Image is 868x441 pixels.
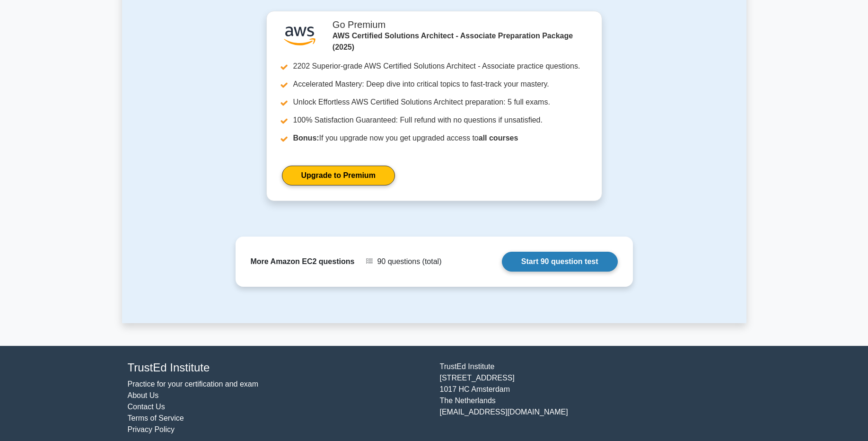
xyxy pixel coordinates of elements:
[128,391,159,399] a: About Us
[434,361,746,435] div: TrustEd Institute [STREET_ADDRESS] 1017 HC Amsterdam The Netherlands [EMAIL_ADDRESS][DOMAIN_NAME]
[128,425,175,433] a: Privacy Policy
[128,361,429,375] h4: TrustEd Institute
[128,380,259,388] a: Practice for your certification and exam
[502,252,618,272] a: Start 90 question test
[282,166,395,185] a: Upgrade to Premium
[128,414,184,422] a: Terms of Service
[128,403,165,411] a: Contact Us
